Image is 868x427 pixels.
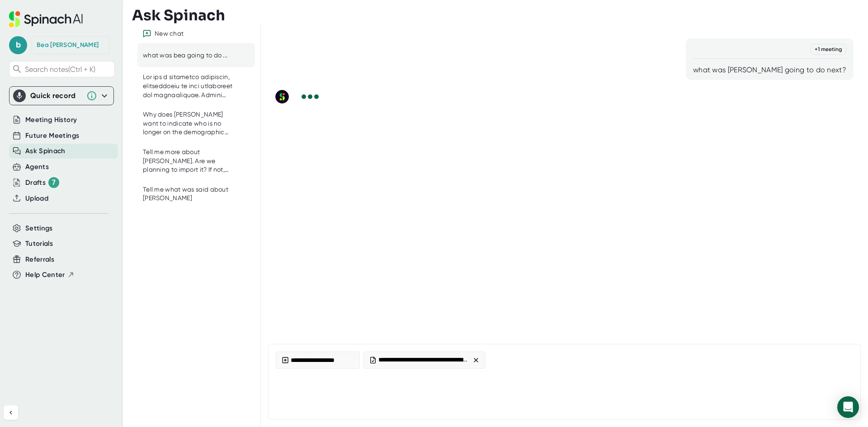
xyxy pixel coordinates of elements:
[143,110,236,137] div: Why does tim want to indicate who is no longer on the demographic import? There is a field or two...
[13,87,110,105] div: Quick record
[25,254,54,265] button: Referrals
[30,91,82,100] div: Quick record
[25,131,79,141] button: Future Meetings
[811,44,846,55] div: + 1 meeting
[25,223,53,234] button: Settings
[143,73,236,99] div: You are a technical notetaker, specializing in data migrations and integrations. Please provide a...
[25,270,75,280] button: Help Center
[155,30,184,38] div: New chat
[25,270,65,280] span: Help Center
[25,115,77,125] button: Meeting History
[837,396,853,412] div: Send message
[693,66,846,75] div: what was [PERSON_NAME] going to do next?
[143,51,227,60] div: what was bea going to do ...
[25,146,66,156] button: Ask Spinach
[4,405,18,420] button: Collapse sidebar
[25,193,48,204] button: Upload
[9,36,27,54] span: b
[25,177,59,188] div: Drafts
[25,65,112,74] span: Search notes (Ctrl + K)
[25,239,53,249] button: Tutorials
[25,162,49,172] button: Agents
[132,7,225,24] h3: Ask Spinach
[37,41,99,49] div: Bea van den Heuvel
[143,185,236,203] div: Tell me what was said about Vega
[25,177,59,188] button: Drafts 7
[837,396,859,418] div: Open Intercom Messenger
[48,177,59,188] div: 7
[143,148,236,174] div: Tell me more about Vega. Are we planning to import it? If not, please write short response to the...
